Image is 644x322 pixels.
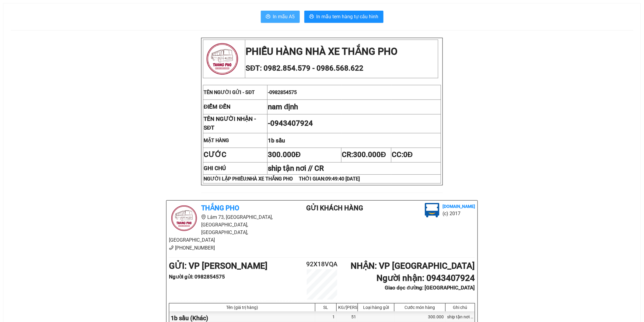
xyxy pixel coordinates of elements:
[385,285,475,291] b: Giao dọc đường: [GEOGRAPHIC_DATA]
[204,138,229,143] strong: MẶT HÀNG
[268,103,298,111] span: nam định
[169,244,282,252] li: [PHONE_NUMBER]
[204,89,255,95] span: TÊN NGƯỜI GỬI - SĐT
[309,14,314,20] span: printer
[204,150,226,159] strong: CƯỚC
[266,14,271,20] span: printer
[268,119,313,128] span: -
[261,11,300,23] button: printerIn mẫu A5
[268,150,301,159] span: 300.000Đ
[169,213,282,244] li: Lâm 73, [GEOGRAPHIC_DATA], [GEOGRAPHIC_DATA], [GEOGRAPHIC_DATA], [GEOGRAPHIC_DATA]
[268,89,297,95] span: -
[270,119,313,128] span: 0943407924
[247,176,360,182] span: NHÀ XE THẮNG PHO THỜI GIAN:
[169,261,268,271] b: GỬI : VP [PERSON_NAME]
[204,116,256,131] strong: TÊN NGƯỜI NHẬN - SĐT
[246,64,363,72] span: SĐT: 0982.854.579 - 0986.568.622
[24,3,118,26] strong: PHIẾU HÀNG NHÀ XE THẮNG PHO
[204,165,226,172] strong: GHI CHÚ
[268,164,324,173] span: ship tận nơi // CR
[204,176,360,182] strong: NGƯỜI LẬP PHIẾU:
[351,261,475,271] b: NHẬN : VP [GEOGRAPHIC_DATA]
[2,9,23,46] img: logo
[306,204,363,212] b: Gửi khách hàng
[325,176,360,182] span: 09:49:40 [DATE]
[304,11,383,23] button: printerIn mẫu tem hàng tự cấu hình
[201,215,206,219] span: environment
[246,46,397,57] strong: PHIẾU HÀNG NHÀ XE THẮNG PHO
[403,150,413,159] span: 0Đ
[269,89,297,95] span: 0982854575
[317,13,379,20] span: In mẫu tem hàng tự cấu hình
[268,137,285,144] span: 1b sầu
[204,40,241,78] img: logo
[338,305,356,310] div: KG/[PERSON_NAME]
[317,305,335,310] div: SL
[447,305,473,310] div: Ghi chú
[376,273,475,283] b: Người nhận : 0943407924
[396,305,444,310] div: Cước món hàng
[392,150,413,159] span: CC:
[201,204,239,212] b: Thắng Pho
[359,305,393,310] div: Loại hàng gửi
[204,103,230,110] strong: ĐIỂM ĐẾN
[353,150,386,159] span: 300.000Đ
[342,150,386,159] span: CR:
[443,210,475,217] li: (c) 2017
[171,305,313,310] div: Tên (giá trị hàng)
[443,204,475,209] b: [DOMAIN_NAME]
[296,259,348,269] h2: 92X18VQA
[273,13,295,20] span: In mẫu A5
[24,34,93,51] span: SĐT: 0982.854.579 - 0986.568.622
[169,203,199,233] img: logo.jpg
[425,203,439,218] img: logo.jpg
[169,245,174,250] span: phone
[169,274,225,280] b: Người gửi : 0982854575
